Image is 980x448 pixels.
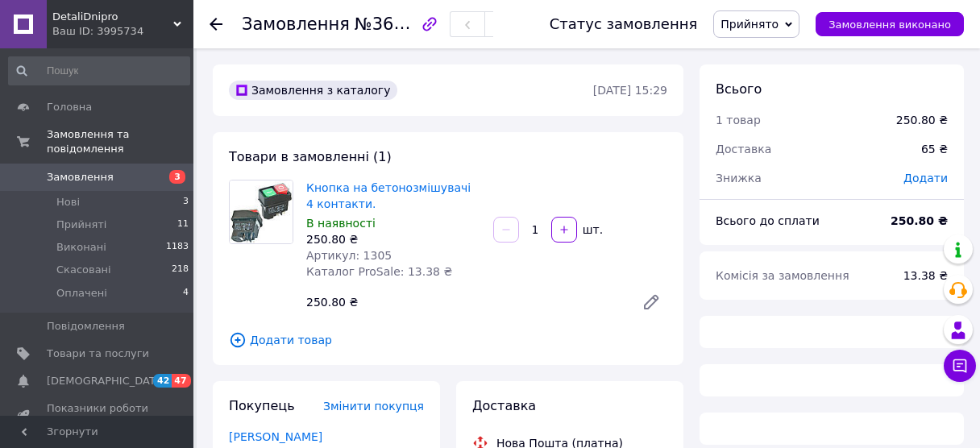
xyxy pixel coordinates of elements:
span: 1 товар [716,114,761,127]
span: 1183 [166,240,189,255]
span: Оплачені [56,286,107,301]
span: №365854011 [355,14,469,34]
span: Скасовані [56,263,111,277]
div: Статус замовлення [550,16,698,32]
span: Замовлення [242,15,350,34]
span: 47 [172,374,190,388]
span: Додати товар [229,331,667,349]
span: 4 [183,286,189,301]
a: [PERSON_NAME] [229,430,322,443]
button: Чат з покупцем [944,350,976,382]
span: Всього до сплати [716,214,820,227]
input: Пошук [8,56,190,85]
div: Замовлення з каталогу [229,81,397,100]
span: Змінити покупця [323,400,424,413]
a: Редагувати [635,286,667,318]
span: DetaliDnipro [52,10,173,24]
span: Прийняті [56,218,106,232]
span: 13.38 ₴ [903,269,948,282]
span: 42 [153,374,172,388]
span: 3 [169,170,185,184]
div: 250.80 ₴ [306,231,480,247]
div: 65 ₴ [911,131,957,167]
div: 250.80 ₴ [300,291,629,313]
span: Додати [903,172,948,185]
span: Артикул: 1305 [306,249,392,262]
div: Ваш ID: 3995734 [52,24,193,39]
span: В наявності [306,217,376,230]
span: Головна [47,100,92,114]
span: Доставка [472,398,536,413]
div: 250.80 ₴ [896,112,948,128]
span: Замовлення [47,170,114,185]
span: Товари в замовленні (1) [229,149,392,164]
button: Замовлення виконано [816,12,964,36]
img: Кнопка на бетонозмішувачі 4 контакти. [230,180,293,243]
span: Комісія за замовлення [716,269,849,282]
span: 3 [183,195,189,209]
a: Кнопка на бетонозмішувачі 4 контакти. [306,181,471,210]
span: Замовлення та повідомлення [47,127,193,156]
span: Повідомлення [47,319,125,334]
div: шт. [579,222,604,238]
span: 218 [172,263,189,277]
span: Замовлення виконано [828,19,951,31]
span: 11 [177,218,189,232]
span: Виконані [56,240,106,255]
span: Товари та послуги [47,346,149,361]
span: Знижка [716,172,762,185]
span: Показники роботи компанії [47,401,149,430]
span: Покупець [229,398,295,413]
b: 250.80 ₴ [891,214,948,227]
span: Доставка [716,143,771,156]
span: Прийнято [720,18,779,31]
span: Нові [56,195,80,209]
span: [DEMOGRAPHIC_DATA] [47,374,166,388]
span: Каталог ProSale: 13.38 ₴ [306,265,452,278]
span: Всього [716,81,762,97]
div: Повернутися назад [210,16,222,32]
time: [DATE] 15:29 [593,84,667,97]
